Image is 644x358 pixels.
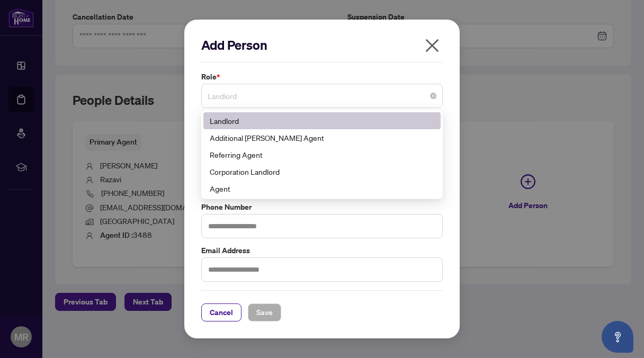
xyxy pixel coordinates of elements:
[203,163,441,180] div: Corporation Landlord
[210,149,434,160] div: Referring Agent
[424,37,441,54] span: close
[210,132,434,144] div: Additional [PERSON_NAME] Agent
[210,166,434,177] div: Corporation Landlord
[201,303,241,321] button: Cancel
[203,112,441,129] div: Landlord
[201,245,443,256] label: Email Address
[201,201,443,213] label: Phone Number
[208,86,436,106] span: Landlord
[210,304,233,321] span: Cancel
[430,93,436,99] span: close-circle
[201,37,443,53] h2: Add Person
[210,183,434,194] div: Agent
[602,321,633,353] button: Open asap
[210,115,434,127] div: Landlord
[201,71,443,83] label: Role
[203,146,441,163] div: Referring Agent
[203,180,441,197] div: Agent
[248,303,281,321] button: Save
[203,129,441,146] div: Additional RAHR Agent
